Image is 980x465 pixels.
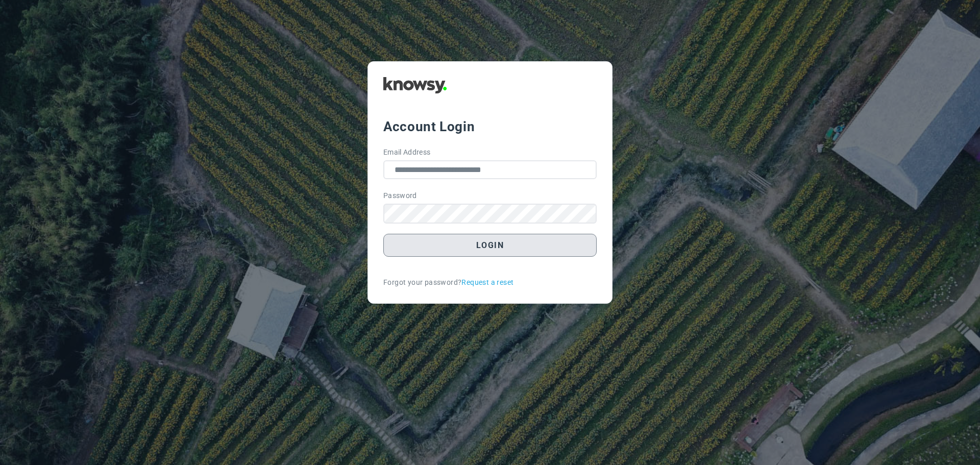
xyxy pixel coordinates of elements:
[383,147,431,158] label: Email Address
[383,190,417,201] label: Password
[383,234,597,257] button: Login
[383,277,597,288] div: Forgot your password?
[461,277,513,288] a: Request a reset
[383,117,597,136] div: Account Login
